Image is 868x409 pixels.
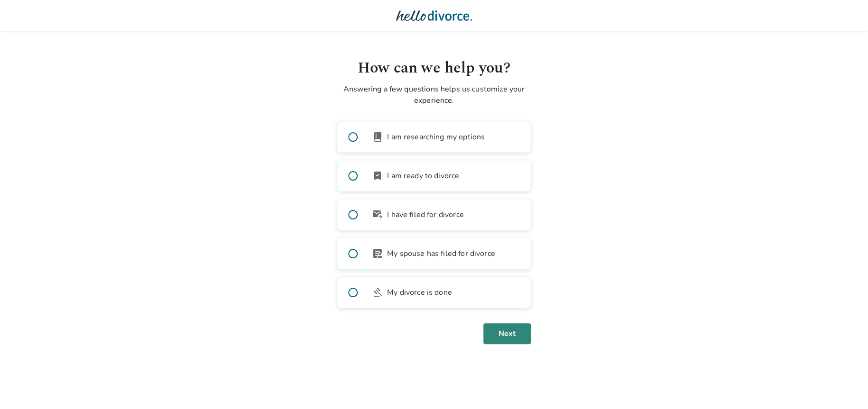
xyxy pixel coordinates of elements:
[483,323,531,344] button: Next
[372,248,383,259] span: article_person
[387,131,485,143] span: I am researching my options
[372,209,383,220] span: outgoing_mail
[821,364,868,409] iframe: Chat Widget
[396,6,472,25] img: Hello Divorce Logo
[387,170,459,182] span: I am ready to divorce
[337,57,531,80] h1: How can we help you?
[372,170,383,182] span: bookmark_check
[387,287,452,298] span: My divorce is done
[387,248,495,259] span: My spouse has filed for divorce
[372,287,383,298] span: gavel
[372,131,383,143] span: book_2
[387,209,464,220] span: I have filed for divorce
[337,83,531,106] p: Answering a few questions helps us customize your experience.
